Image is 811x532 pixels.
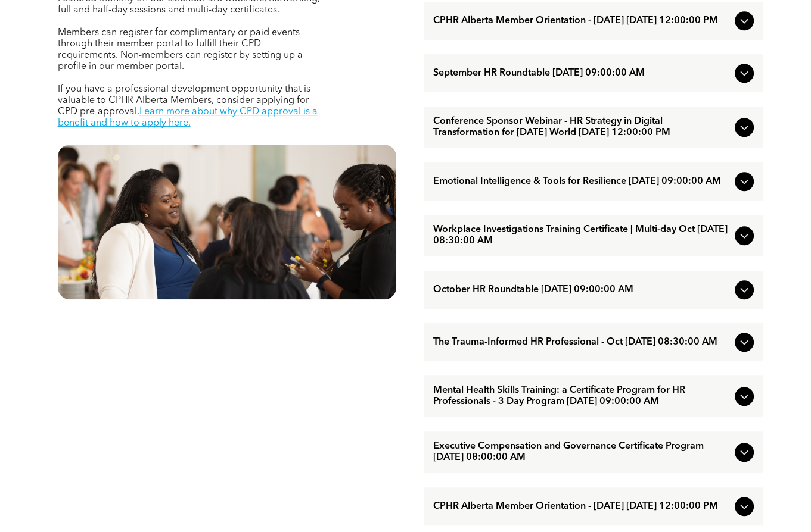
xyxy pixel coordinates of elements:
[433,385,730,408] span: Mental Health Skills Training: a Certificate Program for HR Professionals - 3 Day Program [DATE] ...
[433,224,730,247] span: Workplace Investigations Training Certificate | Multi-day Oct [DATE] 08:30:00 AM
[433,441,730,464] span: Executive Compensation and Governance Certificate Program [DATE] 08:00:00 AM
[58,107,318,128] a: Learn more about why CPD approval is a benefit and how to apply here.
[433,68,730,79] span: September HR Roundtable [DATE] 09:00:00 AM
[433,284,730,296] span: October HR Roundtable [DATE] 09:00:00 AM
[433,501,730,512] span: CPHR Alberta Member Orientation - [DATE] [DATE] 12:00:00 PM
[58,28,303,71] span: Members can register for complimentary or paid events through their member portal to fulfill thei...
[433,176,730,187] span: Emotional Intelligence & Tools for Resilience [DATE] 09:00:00 AM
[58,85,310,117] span: If you have a professional development opportunity that is valuable to CPHR Alberta Members, cons...
[433,15,730,27] span: CPHR Alberta Member Orientation - [DATE] [DATE] 12:00:00 PM
[433,116,730,139] span: Conference Sponsor Webinar - HR Strategy in Digital Transformation for [DATE] World [DATE] 12:00:...
[433,337,730,348] span: The Trauma-Informed HR Professional - Oct [DATE] 08:30:00 AM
